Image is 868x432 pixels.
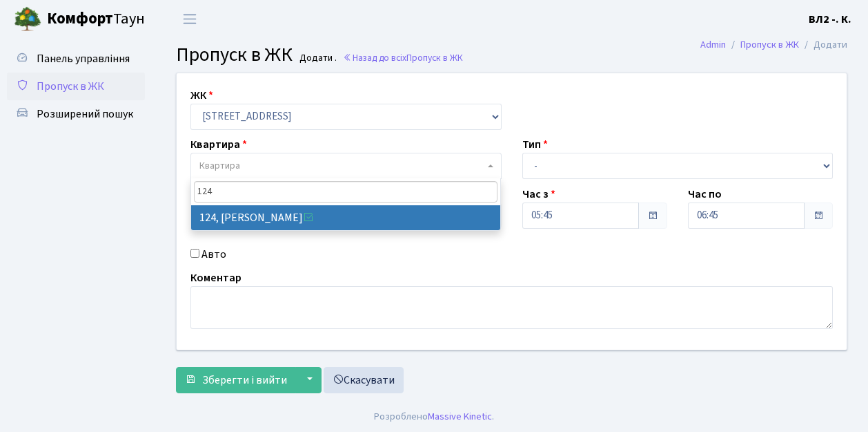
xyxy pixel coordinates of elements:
[176,41,293,68] span: Пропуск в ЖК
[428,409,492,424] a: Massive Kinetic
[374,409,494,424] div: Розроблено .
[809,11,851,28] a: ВЛ2 -. К.
[201,246,226,263] label: Авто
[522,136,548,153] label: Тип
[14,6,41,33] img: logo.png
[176,367,296,393] button: Зберегти і вийти
[799,37,847,53] li: Додати
[740,37,799,52] a: Пропуск в ЖК
[680,30,868,59] nav: breadcrumb
[37,106,133,122] span: Розширений пошук
[297,53,337,64] small: Додати .
[7,45,145,73] a: Панель управління
[688,186,722,203] label: Час по
[47,8,145,31] span: Таун
[7,73,145,100] a: Пропуск в ЖК
[190,270,241,286] label: Коментар
[406,51,463,64] span: Пропуск в ЖК
[7,100,145,128] a: Розширений пошук
[700,37,726,52] a: Admin
[47,8,113,30] b: Комфорт
[202,373,287,388] span: Зберегти і вийти
[190,87,213,104] label: ЖК
[37,51,130,66] span: Панель управління
[199,159,240,173] span: Квартира
[522,186,555,203] label: Час з
[343,51,463,64] a: Назад до всіхПропуск в ЖК
[190,136,247,153] label: Квартира
[37,79,104,94] span: Пропуск в ЖК
[172,8,207,30] button: Переключити навігацію
[324,367,404,393] a: Скасувати
[809,12,851,27] b: ВЛ2 -. К.
[191,205,501,230] li: 124, [PERSON_NAME]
